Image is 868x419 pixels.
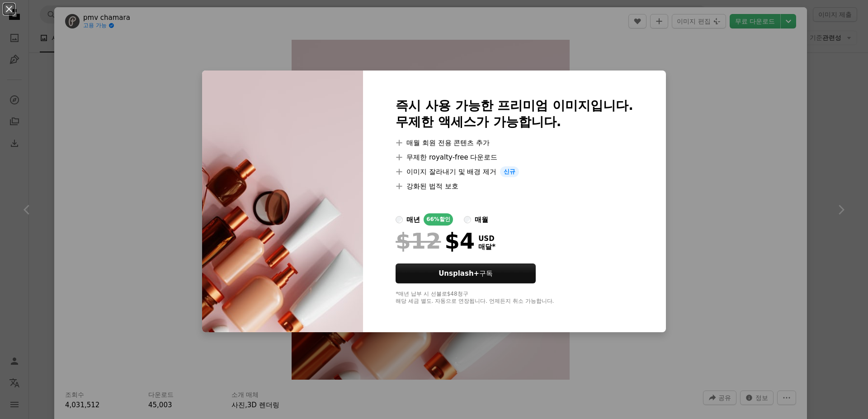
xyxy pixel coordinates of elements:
[475,214,488,225] div: 매월
[396,229,441,253] span: $12
[396,291,633,305] div: *매년 납부 시 선불로 $48 청구 해당 세금 별도. 자동으로 연장됩니다. 언제든지 취소 가능합니다.
[202,71,363,332] img: photo-1631730486572-226d1f595b68
[500,166,519,177] span: 신규
[396,229,475,253] div: $4
[396,152,633,163] li: 무제한 royalty-free 다운로드
[396,264,536,283] button: Unsplash+구독
[424,213,453,226] div: 66% 할인
[439,269,479,278] strong: Unsplash+
[396,98,633,130] h2: 즉시 사용 가능한 프리미엄 이미지입니다. 무제한 액세스가 가능합니다.
[396,216,403,223] input: 매년66%할인
[464,216,471,223] input: 매월
[396,181,633,192] li: 강화된 법적 보호
[396,137,633,148] li: 매월 회원 전용 콘텐츠 추가
[396,166,633,177] li: 이미지 잘라내기 및 배경 제거
[478,235,495,243] span: USD
[406,214,420,225] div: 매년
